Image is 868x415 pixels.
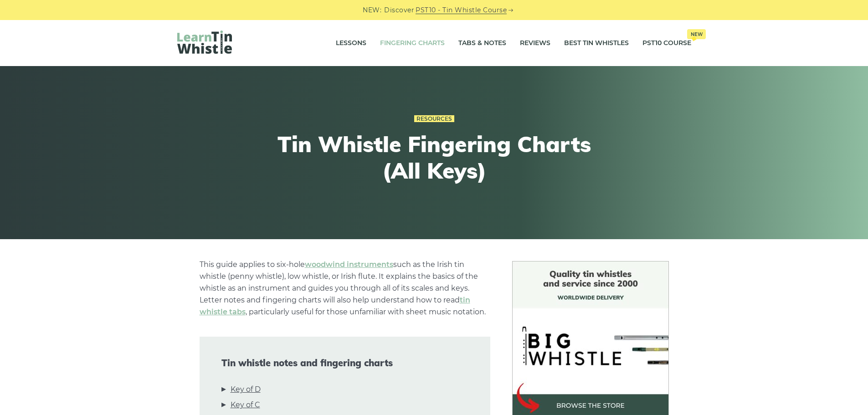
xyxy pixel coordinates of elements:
a: Tabs & Notes [458,32,506,55]
a: Fingering Charts [380,32,445,55]
span: New [687,29,706,39]
a: Key of D [231,384,261,395]
img: LearnTinWhistle.com [177,31,232,54]
p: This guide applies to six-hole such as the Irish tin whistle (penny whistle), low whistle, or Iri... [200,259,490,318]
a: PST10 CourseNew [642,32,691,55]
a: Key of C [231,399,260,411]
a: woodwind instruments [305,260,393,269]
a: Lessons [336,32,366,55]
span: Tin whistle notes and fingering charts [221,358,468,369]
h1: Tin Whistle Fingering Charts (All Keys) [267,131,602,184]
a: Resources [414,115,454,123]
a: Reviews [520,32,550,55]
a: Best Tin Whistles [564,32,629,55]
